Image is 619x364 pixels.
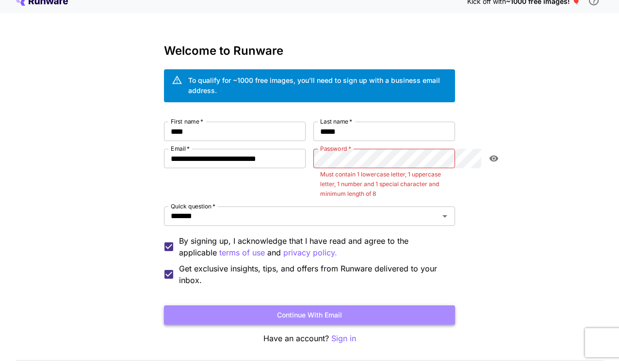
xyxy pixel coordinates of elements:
[171,144,190,153] label: Email
[438,209,452,223] button: Open
[219,247,265,259] button: By signing up, I acknowledge that I have read and agree to the applicable and privacy policy.
[320,117,352,126] label: Last name
[283,247,337,259] button: By signing up, I acknowledge that I have read and agree to the applicable terms of use and
[171,202,215,210] label: Quick question
[164,332,455,345] p: Have an account?
[331,332,356,345] button: Sign in
[283,247,337,259] p: privacy policy.
[164,44,455,58] h3: Welcome to Runware
[188,75,447,95] div: To qualify for ~1000 free images, you’ll need to sign up with a business email address.
[164,305,455,325] button: Continue with email
[171,117,203,126] label: First name
[179,235,447,259] p: By signing up, I acknowledge that I have read and agree to the applicable and
[485,150,503,167] button: toggle password visibility
[219,247,265,259] p: terms of use
[320,144,351,153] label: Password
[320,170,448,199] p: Must contain 1 lowercase letter, 1 uppercase letter, 1 number and 1 special character and minimum...
[179,263,447,286] span: Get exclusive insights, tips, and offers from Runware delivered to your inbox.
